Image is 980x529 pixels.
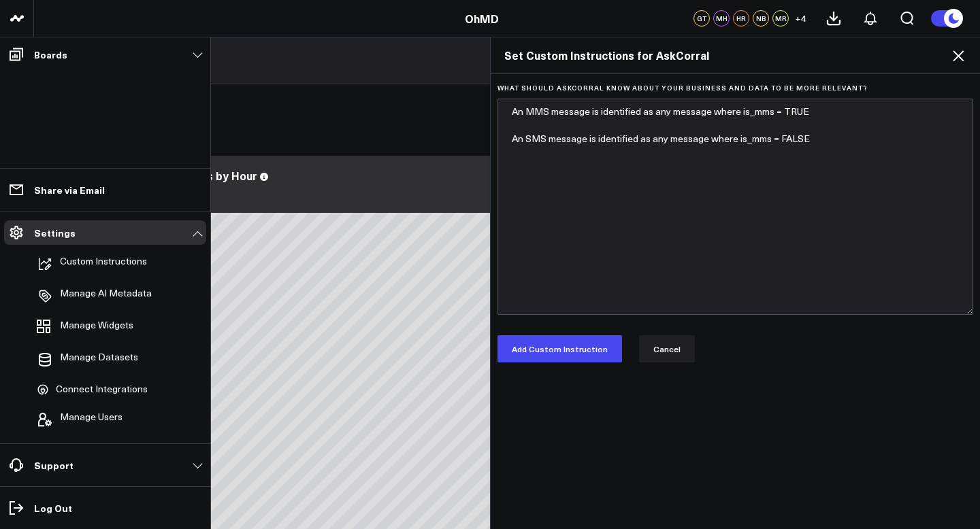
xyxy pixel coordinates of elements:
button: Cancel [639,335,695,362]
div: MR [772,10,789,27]
a: OhMD [465,11,499,26]
button: +4 [792,10,808,27]
h2: Set Custom Instructions for AskCorral [504,48,966,63]
div: HR [733,10,749,27]
span: + 4 [795,14,806,23]
div: MH [713,10,730,27]
button: Add Custom Instruction [497,335,622,362]
textarea: An MMS message is identified as any message where is_mms = TRUE An SMS message is identified as a... [497,99,973,315]
label: What should AskCorral know about your business and data to be more relevant? [497,84,973,92]
div: GT [693,10,710,27]
div: NB [753,10,769,27]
